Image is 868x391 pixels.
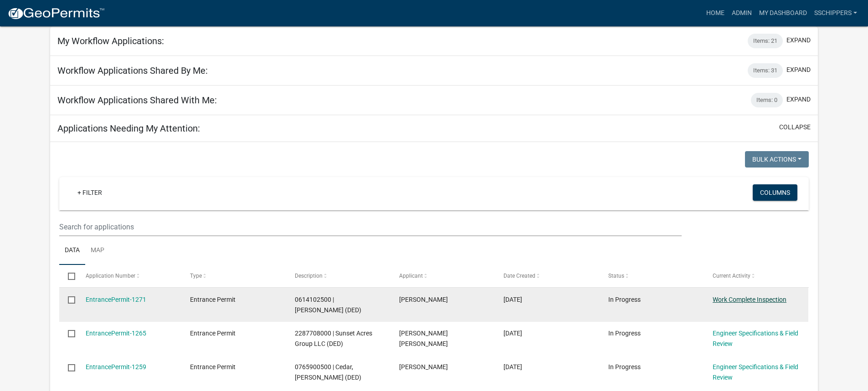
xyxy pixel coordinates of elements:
datatable-header-cell: Current Activity [704,265,808,287]
button: Columns [753,184,797,201]
datatable-header-cell: Type [181,265,286,287]
span: In Progress [608,296,641,303]
a: Work Complete Inspection [713,296,786,303]
span: In Progress [608,330,641,337]
datatable-header-cell: Description [286,265,390,287]
span: Nicholas L Cedar [399,363,448,371]
a: + Filter [70,184,109,201]
h5: Workflow Applications Shared With Me: [57,95,217,106]
button: expand [786,36,811,45]
span: 06/02/2025 [503,363,522,371]
a: Home [703,5,728,22]
datatable-header-cell: Application Number [77,265,181,287]
span: Applicant [399,273,423,279]
span: Entrance Permit [190,330,236,337]
div: Items: 0 [751,93,783,107]
span: 0765900500 | Cedar, Nicholas Lee (DED) [295,363,361,381]
span: In Progress [608,363,641,371]
span: 07/16/2025 [503,330,522,337]
a: My Dashboard [755,5,811,22]
button: Bulk Actions [745,151,809,168]
span: Current Activity [713,273,750,279]
a: Admin [728,5,755,22]
datatable-header-cell: Date Created [495,265,599,287]
span: Entrance Permit [190,296,236,303]
datatable-header-cell: Applicant [390,265,495,287]
a: Engineer Specifications & Field Review [713,330,798,347]
span: 08/18/2025 [503,296,522,303]
h5: Applications Needing My Attention: [57,123,200,134]
a: Data [59,236,85,265]
span: Entrance Permit [190,363,236,371]
div: Items: 31 [748,63,783,78]
datatable-header-cell: Status [600,265,704,287]
button: expand [786,95,811,104]
span: Status [608,273,624,279]
a: sschippers [811,5,861,22]
a: EntrancePermit-1271 [86,296,146,303]
button: expand [786,65,811,75]
a: EntrancePermit-1259 [86,363,146,371]
h5: Workflow Applications Shared By Me: [57,65,208,76]
span: Jesse Brian Peterson [399,330,448,347]
button: collapse [779,122,811,132]
h5: My Workflow Applications: [57,36,164,46]
a: Engineer Specifications & Field Review [713,363,798,381]
span: Joshua Johnson [399,296,448,303]
span: Description [295,273,323,279]
span: 0614102500 | Kingery, Kyle Steven (DED) [295,296,361,314]
div: Items: 21 [748,34,783,48]
span: 2287708000 | Sunset Acres Group LLC (DED) [295,330,372,347]
input: Search for applications [59,218,681,236]
span: Date Created [503,273,535,279]
a: EntrancePermit-1265 [86,330,146,337]
a: Map [85,236,110,265]
span: Type [190,273,202,279]
span: Application Number [86,273,135,279]
datatable-header-cell: Select [59,265,77,287]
